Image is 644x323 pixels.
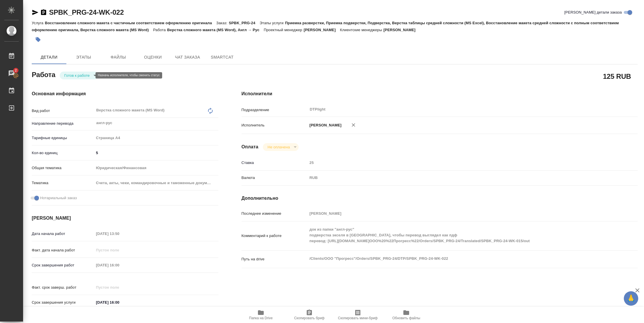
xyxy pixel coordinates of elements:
[32,135,94,141] p: Тарифные единицы
[94,229,145,238] input: Пустое поле
[308,122,342,128] p: [PERSON_NAME]
[139,54,167,61] span: Оценки
[249,316,273,320] span: Папка на Drive
[241,195,638,202] h4: Дополнительно
[94,178,218,188] div: Счета, акты, чеки, командировочные и таможенные документы
[32,231,94,237] p: Дата начала работ
[94,298,145,307] input: ✎ Введи что-нибудь
[11,68,20,73] span: 2
[260,21,285,25] p: Этапы услуги
[241,256,308,262] p: Путь на drive
[241,160,308,166] p: Ставка
[167,28,264,32] p: Верстка сложного макета (MS Word), Англ → Рус
[624,291,638,306] button: 🙏
[32,247,94,253] p: Факт. дата начала работ
[241,143,259,150] h4: Оплата
[237,307,285,323] button: Папка на Drive
[174,54,201,61] span: Чат заказа
[45,21,216,25] p: Восстановление сложного макета с частичным соответствием оформлению оригинала
[32,300,94,305] p: Срок завершения услуги
[94,261,145,269] input: Пустое поле
[70,54,98,61] span: Этапы
[241,233,308,239] p: Комментарий к работе
[94,163,218,173] div: Юридическая/Финансовая
[32,90,218,97] h4: Основная информация
[32,215,218,222] h4: [PERSON_NAME]
[32,9,39,16] button: Скопировать ссылку для ЯМессенджера
[340,28,383,32] p: Клиентские менеджеры
[153,28,167,32] p: Работа
[308,225,605,246] textarea: док из папки "англ-рус" подверстка экселя в [GEOGRAPHIC_DATA], чтобы перевод выглядел как пдф пер...
[208,54,236,61] span: SmartCat
[32,150,94,156] p: Кол-во единиц
[94,133,218,143] div: Страница А4
[32,33,44,46] button: Добавить тэг
[603,71,631,81] h2: 125 RUB
[264,28,304,32] p: Проектный менеджер
[308,173,605,183] div: RUB
[32,108,94,114] p: Вид работ
[294,316,324,320] span: Скопировать бриф
[241,107,308,113] p: Подразделение
[308,158,605,167] input: Пустое поле
[32,285,94,290] p: Факт. срок заверш. работ
[308,254,605,264] textarea: /Clients/ООО "Прогресс"/Orders/SPBK_PRG-24/DTP/SPBK_PRG-24-WK-022
[266,145,291,150] button: Не оплачена
[241,90,638,97] h4: Исполнители
[94,149,218,157] input: ✎ Введи что-нибудь
[32,165,94,171] p: Общая тематика
[32,180,94,186] p: Тематика
[60,72,98,79] div: Готов к работе
[40,9,47,16] button: Скопировать ссылку
[285,307,334,323] button: Скопировать бриф
[32,69,55,79] h2: Работа
[94,246,145,254] input: Пустое поле
[40,195,77,201] span: Нотариальный заказ
[216,21,229,25] p: Заказ:
[626,292,636,305] span: 🙏
[241,175,308,181] p: Валюта
[1,66,22,81] a: 2
[32,121,94,126] p: Направление перевода
[49,8,124,16] a: SPBK_PRG-24-WK-022
[241,211,308,216] p: Последнее изменение
[263,143,298,151] div: Готов к работе
[308,209,605,218] input: Пустое поле
[347,119,360,131] button: Удалить исполнителя
[104,54,132,61] span: Файлы
[32,262,94,268] p: Срок завершения работ
[392,316,420,320] span: Обновить файлы
[32,21,619,32] p: Приемка разверстки, Приемка подверстки, Подверстка, Верстка таблицы средней сложности (MS Excel),...
[338,316,377,320] span: Скопировать мини-бриф
[229,21,260,25] p: SPBK_PRG-24
[63,73,91,78] button: Готов к работе
[94,283,145,292] input: Пустое поле
[304,28,340,32] p: [PERSON_NAME]
[35,54,63,61] span: Детали
[383,28,420,32] p: [PERSON_NAME]
[382,307,430,323] button: Обновить файлы
[241,122,308,128] p: Исполнитель
[564,10,622,15] span: [PERSON_NAME] детали заказа
[32,21,45,25] p: Услуга
[334,307,382,323] button: Скопировать мини-бриф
